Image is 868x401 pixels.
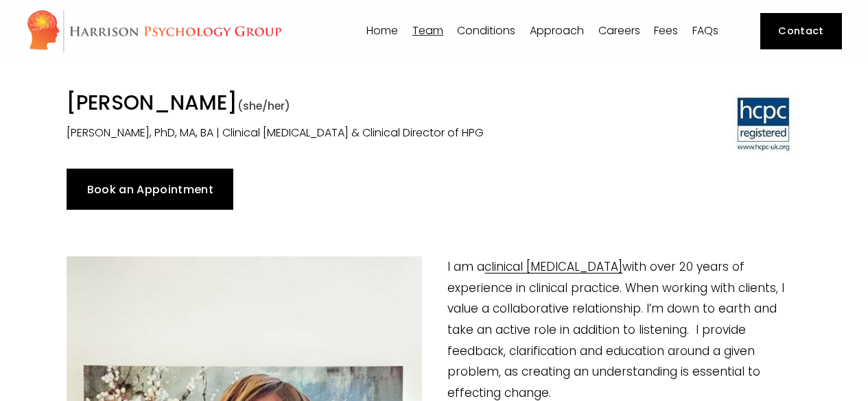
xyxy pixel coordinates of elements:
[26,9,282,53] img: Harrison Psychology Group
[484,258,622,275] a: clinical [MEDICAL_DATA]
[67,90,611,119] h1: [PERSON_NAME]
[457,25,515,38] a: folder dropdown
[67,169,233,210] a: Book an Appointment
[457,25,515,36] span: Conditions
[654,25,678,38] a: Fees
[412,25,443,38] a: folder dropdown
[67,123,611,143] p: [PERSON_NAME], PhD, MA, BA | Clinical [MEDICAL_DATA] & Clinical Director of HPG
[530,25,584,38] a: folder dropdown
[412,25,443,36] span: Team
[366,25,398,38] a: Home
[237,98,290,114] span: (she/her)
[760,13,842,49] a: Contact
[692,25,718,38] a: FAQs
[598,25,640,38] a: Careers
[530,25,584,36] span: Approach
